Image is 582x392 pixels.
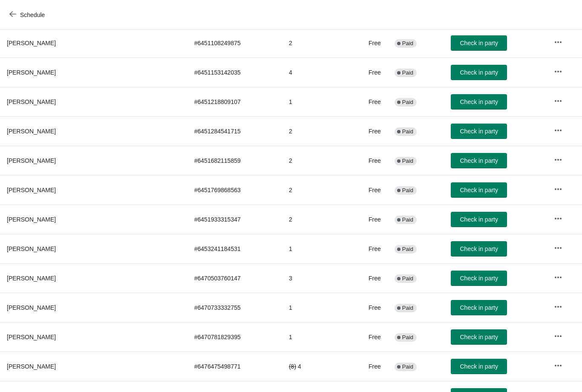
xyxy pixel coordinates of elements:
del: ( 8 ) [289,363,296,370]
span: Check in party [460,216,498,223]
td: Free [346,263,388,293]
button: Check in party [451,300,507,315]
button: Check in party [451,65,507,80]
span: Paid [402,216,413,223]
span: Check in party [460,187,498,193]
td: # 6451682115859 [187,146,282,175]
span: Paid [402,275,413,282]
span: Schedule [20,12,45,18]
span: [PERSON_NAME] [7,187,56,193]
button: Check in party [451,212,507,227]
td: Free [346,87,388,116]
td: Free [346,58,388,87]
button: Check in party [451,35,507,51]
span: Check in party [460,304,498,311]
td: # 6451153142035 [187,58,282,87]
span: [PERSON_NAME] [7,157,56,164]
td: Free [346,293,388,322]
td: # 6470781829395 [187,322,282,352]
span: Check in party [460,245,498,252]
button: Check in party [451,241,507,257]
td: Free [346,322,388,352]
td: 3 [282,263,346,293]
td: # 6470733332755 [187,293,282,322]
span: Check in party [460,275,498,282]
td: Free [346,175,388,205]
span: Paid [402,246,413,253]
td: 2 [282,175,346,205]
button: Schedule [4,7,52,23]
span: [PERSON_NAME] [7,304,56,311]
td: Free [346,116,388,146]
td: # 6453241184531 [187,234,282,263]
td: # 6451284541715 [187,116,282,146]
button: Check in party [451,359,507,374]
button: Check in party [451,124,507,139]
td: 1 [282,293,346,322]
span: Check in party [460,98,498,105]
span: Paid [402,334,413,341]
td: Free [346,28,388,58]
td: 1 [282,322,346,352]
button: Check in party [451,153,507,168]
td: # 6476475498771 [187,352,282,381]
span: [PERSON_NAME] [7,40,56,46]
span: Paid [402,40,413,47]
span: Paid [402,69,413,76]
span: Check in party [460,128,498,135]
span: [PERSON_NAME] [7,216,56,223]
span: Check in party [460,334,498,340]
span: Check in party [460,40,498,46]
span: Paid [402,128,413,135]
span: [PERSON_NAME] [7,69,56,76]
button: Check in party [451,182,507,198]
button: Check in party [451,271,507,286]
td: 2 [282,205,346,234]
td: 2 [282,146,346,175]
span: Paid [402,305,413,311]
span: Check in party [460,157,498,164]
td: # 6451108249875 [187,28,282,58]
td: 1 [282,234,346,263]
td: 2 [282,116,346,146]
td: # 6451933315347 [187,205,282,234]
td: Free [346,146,388,175]
td: # 6451218809107 [187,87,282,116]
span: Paid [402,363,413,370]
td: Free [346,205,388,234]
td: 4 [282,352,346,381]
td: 2 [282,28,346,58]
td: # 6451769868563 [187,175,282,205]
span: [PERSON_NAME] [7,334,56,340]
td: 4 [282,58,346,87]
span: Paid [402,99,413,106]
span: [PERSON_NAME] [7,98,56,105]
span: [PERSON_NAME] [7,363,56,370]
span: Check in party [460,69,498,76]
td: Free [346,234,388,263]
button: Check in party [451,329,507,345]
span: [PERSON_NAME] [7,128,56,135]
span: [PERSON_NAME] [7,245,56,252]
td: 1 [282,87,346,116]
span: Paid [402,187,413,194]
span: [PERSON_NAME] [7,275,56,282]
button: Check in party [451,94,507,110]
td: # 6470503760147 [187,263,282,293]
span: Check in party [460,363,498,370]
span: Paid [402,158,413,164]
td: Free [346,352,388,381]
